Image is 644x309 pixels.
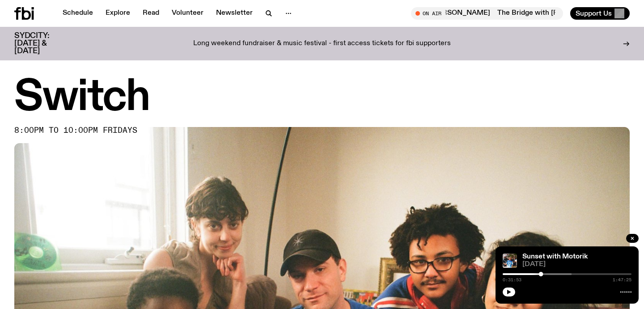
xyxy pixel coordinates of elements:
a: Newsletter [211,7,258,20]
button: Support Us [570,7,630,20]
span: 0:31:53 [503,278,521,282]
h1: Switch [14,78,630,118]
a: Explore [100,7,136,20]
a: Read [137,7,165,20]
span: 8:00pm to 10:00pm fridays [14,127,137,134]
p: Long weekend fundraiser & music festival - first access tickets for fbi supporters [193,40,451,48]
h3: SYDCITY: [DATE] & [DATE] [14,32,72,55]
a: Schedule [57,7,98,20]
span: Support Us [576,9,612,17]
a: Sunset with Motorik [522,253,588,260]
span: 1:47:25 [613,278,631,282]
button: On AirThe Bridge with [PERSON_NAME]The Bridge with [PERSON_NAME] [411,7,563,20]
a: Volunteer [166,7,209,20]
span: [DATE] [522,261,631,268]
img: Andrew, Reenie, and Pat stand in a row, smiling at the camera, in dappled light with a vine leafe... [503,254,517,268]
